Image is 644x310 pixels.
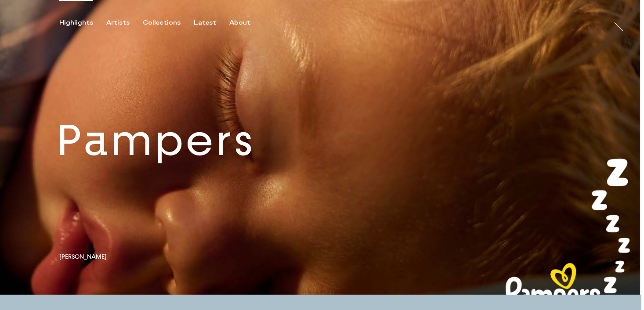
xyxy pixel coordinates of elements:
[143,19,194,27] button: Collections
[143,19,181,27] div: Collections
[229,19,264,27] button: About
[106,19,130,27] div: Artists
[59,19,93,27] div: Highlights
[194,19,216,27] div: Latest
[194,19,229,27] button: Latest
[229,19,250,27] div: About
[106,19,143,27] button: Artists
[59,19,106,27] button: Highlights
